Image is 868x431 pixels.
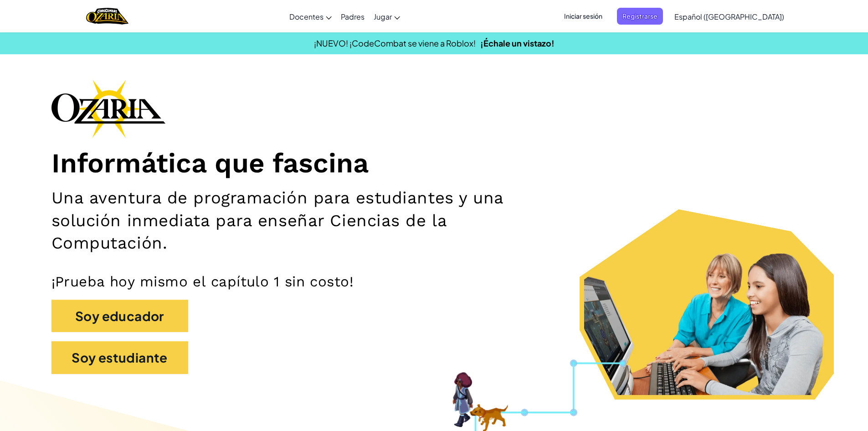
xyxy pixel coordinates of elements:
[674,12,784,21] span: Español ([GEOGRAPHIC_DATA])
[374,12,392,21] span: Jugar
[51,273,817,291] p: ¡Prueba hoy mismo el capítulo 1 sin costo!
[86,7,128,26] a: Ozaria by CodeCombat logo
[617,8,663,25] button: Registrarse
[314,38,476,48] span: ¡NUEVO! ¡CodeCombat se viene a Roblox!
[285,4,336,29] a: Docentes
[51,187,565,254] h2: Una aventura de programación para estudiantes y una solución inmediata para enseñar Ciencias de l...
[86,7,128,26] img: Home
[51,300,188,332] button: Soy educador
[51,147,817,180] h1: Informática que fascina
[51,341,188,374] button: Soy estudiante
[51,79,165,138] img: Ozaria branding logo
[289,12,324,21] span: Docentes
[336,4,369,29] a: Padres
[480,38,555,48] a: ¡Échale un vistazo!
[559,8,608,25] button: Iniciar sesión
[670,4,789,29] a: Español ([GEOGRAPHIC_DATA])
[369,4,405,29] a: Jugar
